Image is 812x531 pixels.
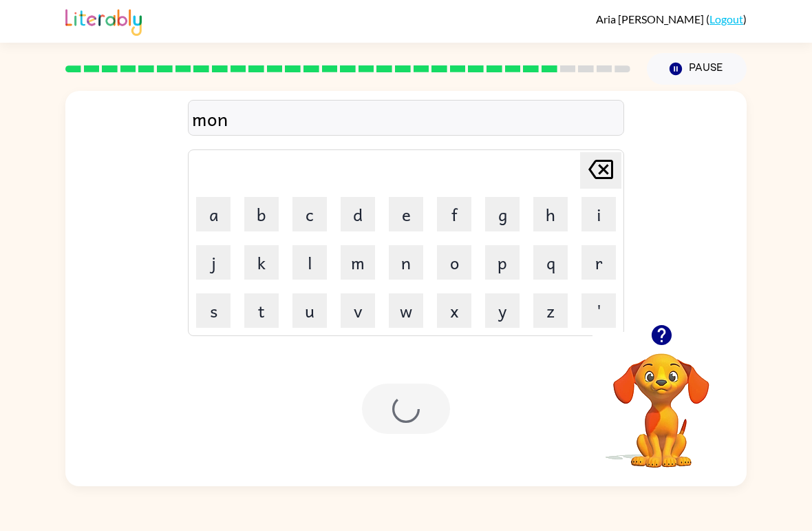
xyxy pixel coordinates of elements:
[196,293,231,328] button: s
[485,245,520,280] button: p
[244,293,279,328] button: t
[389,197,423,231] button: e
[341,293,375,328] button: v
[196,197,231,231] button: a
[244,197,279,231] button: b
[292,245,327,280] button: l
[65,6,142,36] img: Literably
[485,197,520,231] button: g
[244,245,279,280] button: k
[437,197,471,231] button: f
[647,53,747,85] button: Pause
[581,197,616,231] button: i
[581,245,616,280] button: r
[437,245,471,280] button: o
[596,12,747,25] div: ( )
[581,293,616,328] button: '
[196,245,231,280] button: j
[533,197,568,231] button: h
[341,245,375,280] button: m
[389,245,423,280] button: n
[592,332,730,470] video: Your browser must support playing .mp4 files to use Literably. Please try using another browser.
[192,104,620,133] div: mon
[596,12,706,25] span: Aria [PERSON_NAME]
[389,293,423,328] button: w
[341,197,375,231] button: d
[533,245,568,280] button: q
[292,293,327,328] button: u
[485,293,520,328] button: y
[533,293,568,328] button: z
[709,12,743,25] a: Logout
[292,197,327,231] button: c
[437,293,471,328] button: x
